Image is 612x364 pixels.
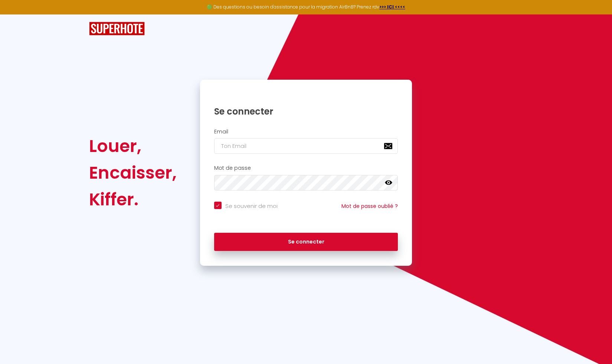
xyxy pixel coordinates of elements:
[214,165,398,171] h2: Mot de passe
[341,202,398,210] a: Mot de passe oublié ?
[89,22,145,36] img: SuperHote logo
[214,106,398,117] h1: Se connecter
[89,133,177,159] div: Louer,
[89,159,177,186] div: Encaisser,
[214,138,398,154] input: Ton Email
[214,129,398,135] h2: Email
[379,4,405,10] a: >>> ICI <<<<
[214,233,398,251] button: Se connecter
[89,186,177,213] div: Kiffer.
